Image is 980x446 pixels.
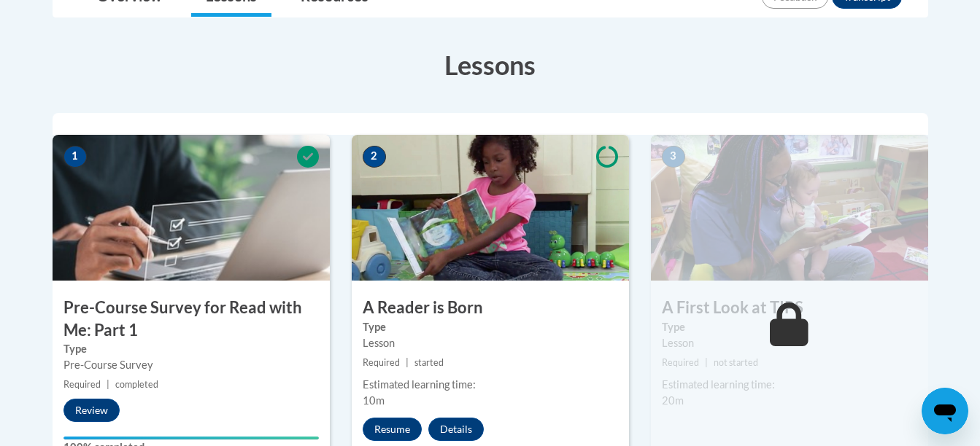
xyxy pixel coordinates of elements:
[363,335,618,351] div: Lesson
[363,357,400,368] span: Required
[363,319,618,335] label: Type
[922,388,968,434] iframe: Button to launch messaging window
[428,418,484,441] button: Details
[63,341,319,357] label: Type
[714,357,758,368] span: not started
[352,297,629,319] h3: A Reader is Born
[662,394,684,407] span: 20m
[651,135,928,281] img: Course Image
[363,394,385,407] span: 10m
[662,319,917,335] label: Type
[53,297,330,342] h3: Pre-Course Survey for Read with Me: Part 1
[662,335,917,351] div: Lesson
[53,47,928,83] h3: Lessons
[53,135,330,281] img: Course Image
[363,377,618,393] div: Estimated learning time:
[352,135,629,281] img: Course Image
[662,377,917,393] div: Estimated learning time:
[115,379,158,390] span: completed
[414,357,444,368] span: started
[651,297,928,319] h3: A First Look at TIPS
[363,146,386,168] span: 2
[363,418,422,441] button: Resume
[107,379,109,390] span: |
[63,399,120,422] button: Review
[406,357,409,368] span: |
[63,357,319,373] div: Pre-Course Survey
[63,437,319,439] div: Your progress
[63,146,87,168] span: 1
[63,379,101,390] span: Required
[705,357,708,368] span: |
[662,357,699,368] span: Required
[662,146,685,168] span: 3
